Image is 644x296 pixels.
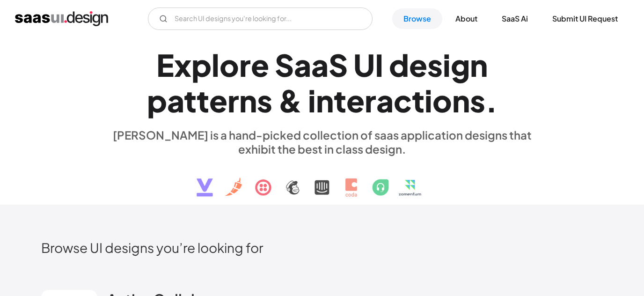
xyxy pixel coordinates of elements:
img: text, icon, saas logo [180,156,464,205]
input: Search UI designs you're looking for... [148,7,373,30]
a: Browse [392,8,442,29]
h2: Browse UI designs you’re looking for [41,239,603,256]
a: Submit UI Request [541,8,629,29]
a: About [444,8,489,29]
div: [PERSON_NAME] is a hand-picked collection of saas application designs that exhibit the best in cl... [107,128,537,156]
a: SaaS Ai [490,8,539,29]
h1: Explore SaaS UI design patterns & interactions. [107,47,537,119]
